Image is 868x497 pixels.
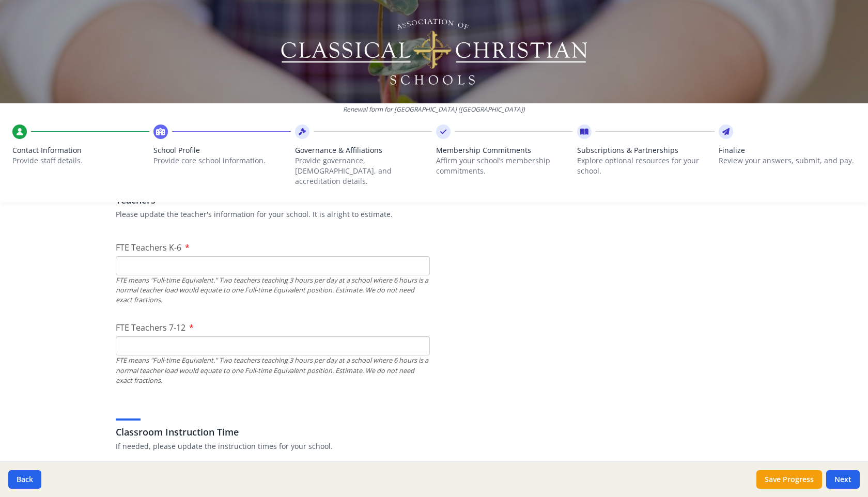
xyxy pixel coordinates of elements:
[436,156,573,176] p: Affirm your school’s membership commitments.
[295,145,432,156] span: Governance & Affiliations
[280,15,589,88] img: Logo
[8,470,41,489] button: Back
[116,275,430,305] div: FTE means "Full-time Equivalent." Two teachers teaching 3 hours per day at a school where 6 hours...
[116,209,752,220] p: Please update the teacher's information for your school. It is alright to estimate.
[116,322,185,333] span: FTE Teachers 7-12
[116,355,430,385] div: FTE means "Full-time Equivalent." Two teachers teaching 3 hours per day at a school where 6 hours...
[153,156,290,166] p: Provide core school information.
[577,156,714,176] p: Explore optional resources for your school.
[577,145,714,156] span: Subscriptions & Partnerships
[756,470,822,489] button: Save Progress
[719,156,856,166] p: Review your answers, submit, and pay.
[12,145,149,156] span: Contact Information
[295,156,432,187] p: Provide governance, [DEMOGRAPHIC_DATA], and accreditation details.
[436,145,573,156] span: Membership Commitments
[826,470,860,489] button: Next
[116,242,181,253] span: FTE Teachers K-6
[116,425,752,439] h3: Classroom Instruction Time
[719,145,856,156] span: Finalize
[12,156,149,166] p: Provide staff details.
[153,145,290,156] span: School Profile
[116,441,752,452] p: If needed, please update the instruction times for your school.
